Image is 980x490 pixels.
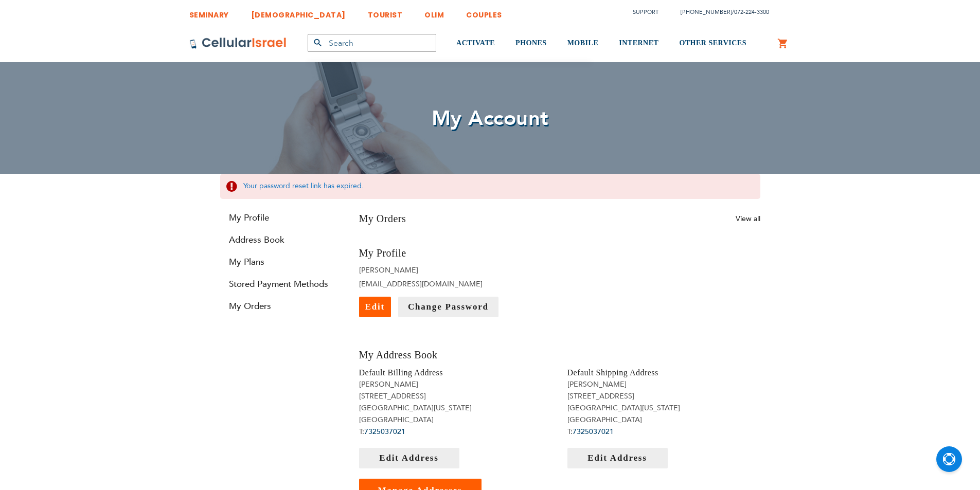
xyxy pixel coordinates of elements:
[359,349,438,360] span: My Address Book
[359,448,459,468] a: Edit Address
[379,453,438,463] span: Edit Address
[220,300,344,312] a: My Orders
[681,8,732,16] a: [PHONE_NUMBER]
[251,3,346,22] a: [DEMOGRAPHIC_DATA]
[359,297,391,317] a: Edit
[456,39,495,47] span: ACTIVATE
[466,3,502,22] a: COUPLES
[573,427,614,437] a: 7325037021
[364,427,405,437] a: 7325037021
[567,39,599,47] span: MOBILE
[567,367,760,378] h4: Default Shipping Address
[365,302,385,312] span: Edit
[567,378,760,438] address: [PERSON_NAME] [STREET_ADDRESS] [GEOGRAPHIC_DATA][US_STATE] [GEOGRAPHIC_DATA] T:
[432,104,549,133] span: My Account
[633,8,658,16] a: Support
[359,212,406,226] h3: My Orders
[189,37,287,49] img: Cellular Israel Logo
[189,3,229,22] a: SEMINARY
[619,39,658,47] span: INTERNET
[515,39,547,47] span: PHONES
[220,212,344,224] a: My Profile
[567,24,599,63] a: MOBILE
[567,448,668,468] a: Edit Address
[619,24,658,63] a: INTERNET
[398,297,498,317] a: Change Password
[220,256,344,268] a: My Plans
[736,214,760,224] a: View all
[587,453,647,463] span: Edit Address
[220,278,344,290] a: Stored Payment Methods
[308,34,436,52] input: Search
[359,367,552,378] h4: Default Billing Address
[679,24,746,63] a: OTHER SERVICES
[734,8,769,16] a: 072-224-3300
[670,5,769,20] li: /
[515,24,547,63] a: PHONES
[220,234,344,246] a: Address Book
[368,3,403,22] a: TOURIST
[359,279,552,289] li: [EMAIL_ADDRESS][DOMAIN_NAME]
[359,378,552,438] address: [PERSON_NAME] [STREET_ADDRESS] [GEOGRAPHIC_DATA][US_STATE] [GEOGRAPHIC_DATA] T:
[220,174,760,199] div: Your password reset link has expired.
[359,246,552,260] h3: My Profile
[456,24,495,63] a: ACTIVATE
[359,265,552,275] li: [PERSON_NAME]
[424,3,444,22] a: OLIM
[679,39,746,47] span: OTHER SERVICES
